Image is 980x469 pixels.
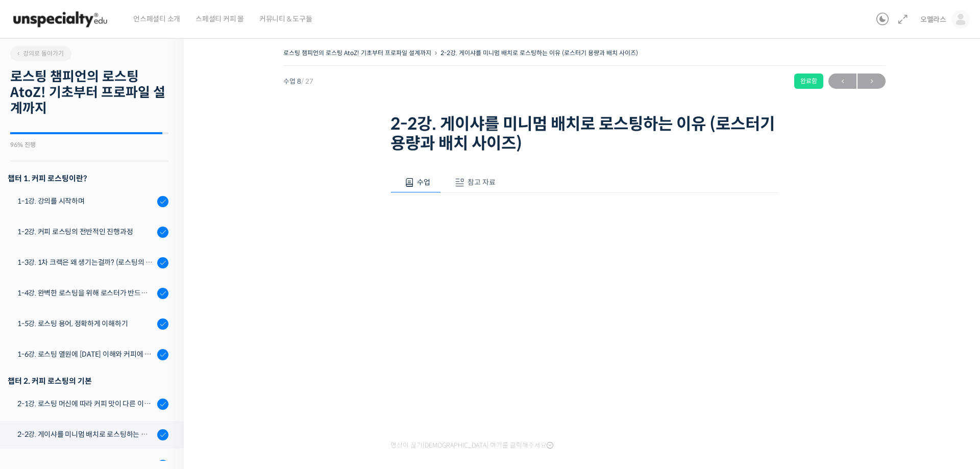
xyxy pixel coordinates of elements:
h3: 챕터 1. 커피 로스팅이란? [8,171,168,185]
div: 완료함 [794,73,823,89]
a: 2-2강. 게이샤를 미니멈 배치로 로스팅하는 이유 (로스터기 용량과 배치 사이즈) [440,49,638,57]
h2: 로스팅 챔피언의 로스팅 AtoZ! 기초부터 프로파일 설계까지 [10,69,168,117]
span: 수업 8 [283,78,313,85]
a: 다음→ [857,73,886,89]
div: 2-2강. 게이샤를 미니멈 배치로 로스팅하는 이유 (로스터기 용량과 배치 사이즈) [17,429,154,440]
div: 1-2강. 커피 로스팅의 전반적인 진행과정 [17,226,154,237]
div: 1-5강. 로스팅 용어, 정확하게 이해하기 [17,318,154,329]
div: 1-1강. 강의를 시작하며 [17,195,154,207]
div: 챕터 2. 커피 로스팅의 기본 [8,374,168,388]
span: → [857,75,886,88]
div: 1-3강. 1차 크랙은 왜 생기는걸까? (로스팅의 물리적, 화학적 변화) [17,257,154,268]
span: 수업 [417,178,430,187]
a: ←이전 [828,73,856,89]
span: 참고 자료 [468,178,496,187]
div: 96% 진행 [10,142,168,148]
a: 로스팅 챔피언의 로스팅 AtoZ! 기초부터 프로파일 설계까지 [283,49,431,57]
span: ← [828,75,856,88]
h1: 2-2강. 게이샤를 미니멈 배치로 로스팅하는 이유 (로스터기 용량과 배치 사이즈) [390,114,778,154]
span: 오멜라스 [920,15,946,24]
span: 영상이 끊기[DEMOGRAPHIC_DATA] 여기를 클릭해주세요 [390,441,553,450]
div: 1-6강. 로스팅 열원에 [DATE] 이해와 커피에 미치는 영향 [17,349,154,360]
div: 2-1강. 로스팅 머신에 따라 커피 맛이 다른 이유 (로스팅 머신의 매커니즘과 열원) [17,398,154,409]
span: 강의로 돌아가기 [15,50,64,57]
span: / 27 [301,77,313,86]
a: 강의로 돌아가기 [10,46,71,61]
div: 1-4강. 완벽한 로스팅을 위해 로스터가 반드시 갖춰야 할 것 (로스팅 목표 설정하기) [17,287,154,299]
